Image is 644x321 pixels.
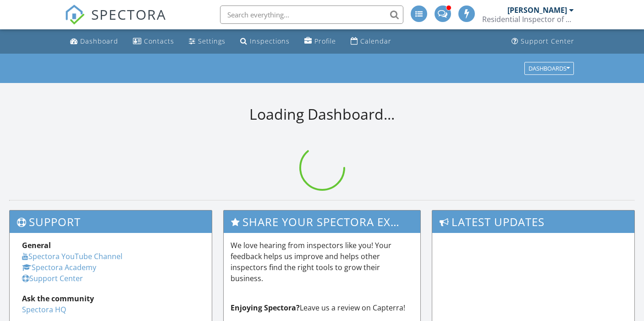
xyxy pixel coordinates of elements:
a: SPECTORA [65,12,166,32]
a: Spectora HQ [22,304,66,315]
span: SPECTORA [91,5,166,24]
div: Settings [198,37,226,45]
h3: Share Your Spectora Experience [224,210,420,233]
a: Settings [185,33,229,50]
a: Calendar [347,33,395,50]
a: Dashboard [66,33,122,50]
p: Leave us a review on Capterra! [231,302,413,313]
h3: Latest Updates [432,210,634,233]
input: Search everything... [220,6,403,24]
div: [PERSON_NAME] [507,6,567,15]
div: Residential Inspector of America [482,15,574,24]
button: Dashboards [524,62,574,75]
div: Contacts [144,37,174,45]
strong: General [22,240,51,250]
div: Dashboards [528,65,570,72]
p: We love hearing from inspectors like you! Your feedback helps us improve and helps other inspecto... [231,240,413,284]
a: Support Center [22,273,83,283]
a: Support Center [508,33,578,50]
div: Dashboard [80,37,118,45]
strong: Enjoying Spectora? [231,303,300,313]
div: Support Center [521,37,574,45]
div: Profile [314,37,336,45]
a: Spectora Academy [22,262,96,272]
a: Profile [301,33,340,50]
div: Calendar [360,37,391,45]
a: Inspections [237,33,293,50]
a: Spectora YouTube Channel [22,251,122,261]
img: The Best Home Inspection Software - Spectora [65,5,85,25]
h3: Support [10,210,212,233]
div: Inspections [250,37,290,45]
a: Contacts [129,33,178,50]
div: Ask the community [22,293,199,304]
